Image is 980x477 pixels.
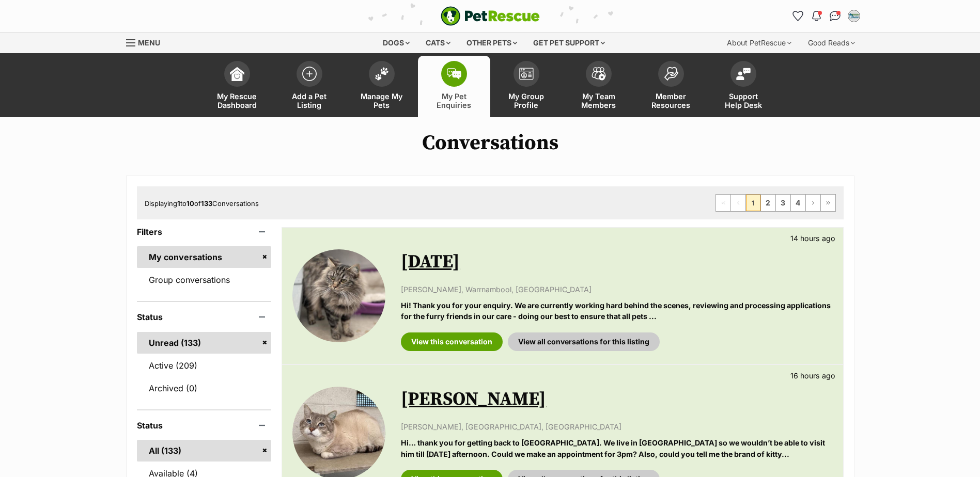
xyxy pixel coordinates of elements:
a: Last page [821,195,835,211]
a: My Rescue Dashboard [201,56,273,117]
span: Page 1 [746,195,760,211]
a: Group conversations [137,269,272,291]
a: [DATE] [401,250,460,274]
a: PetRescue [441,6,540,26]
img: chat-41dd97257d64d25036548639549fe6c8038ab92f7586957e7f3b1b290dea8141.svg [830,11,841,21]
img: Alicia franklin profile pic [849,11,859,21]
header: Status [137,421,272,430]
div: Other pets [459,33,524,53]
ul: Account quick links [790,8,862,24]
span: Add a Pet Listing [286,92,333,109]
span: Support Help Desk [720,92,767,109]
header: Filters [137,227,272,236]
a: Conversations [827,8,844,24]
strong: 1 [177,199,180,208]
p: [PERSON_NAME], [GEOGRAPHIC_DATA], [GEOGRAPHIC_DATA] [401,421,832,432]
button: Notifications [808,8,825,24]
a: [PERSON_NAME] [401,388,546,411]
strong: 10 [186,199,194,208]
span: My Team Members [575,92,622,109]
header: Status [137,312,272,322]
img: pet-enquiries-icon-7e3ad2cf08bfb03b45e93fb7055b45f3efa6380592205ae92323e6603595dc1f.svg [447,68,461,79]
a: Favourites [790,8,806,24]
img: Karma [292,249,385,342]
span: Menu [138,38,160,47]
div: Get pet support [526,33,612,53]
p: 16 hours ago [790,370,835,381]
a: Add a Pet Listing [273,56,346,117]
img: help-desk-icon-fdf02630f3aa405de69fd3d07c3f3aa587a6932b1a1747fa1d2bba05be0121f9.svg [736,68,751,80]
p: [PERSON_NAME], Warrnambool, [GEOGRAPHIC_DATA] [401,284,832,295]
img: add-pet-listing-icon-0afa8454b4691262ce3f59096e99ab1cd57d4a30225e0717b998d2c9b9846f56.svg [302,67,317,81]
a: Menu [126,33,167,51]
a: Next page [806,195,820,211]
a: My conversations [137,246,272,268]
nav: Pagination [715,194,836,212]
div: Cats [418,33,458,53]
a: All (133) [137,440,272,462]
img: logo-e224e6f780fb5917bec1dbf3a21bbac754714ae5b6737aabdf751b685950b380.svg [441,6,540,26]
span: First page [716,195,730,211]
img: member-resources-icon-8e73f808a243e03378d46382f2149f9095a855e16c252ad45f914b54edf8863c.svg [664,67,678,81]
span: My Pet Enquiries [431,92,477,109]
img: manage-my-pets-icon-02211641906a0b7f246fdf0571729dbe1e7629f14944591b6c1af311fb30b64b.svg [375,67,389,81]
strong: 133 [201,199,212,208]
img: notifications-46538b983faf8c2785f20acdc204bb7945ddae34d4c08c2a6579f10ce5e182be.svg [812,11,820,21]
a: My Team Members [563,56,635,117]
a: Page 3 [776,195,790,211]
a: View this conversation [401,332,503,351]
span: My Rescue Dashboard [214,92,260,109]
p: Hi! Thank you for your enquiry. We are currently working hard behind the scenes, reviewing and pr... [401,300,832,322]
a: View all conversations for this listing [508,332,660,351]
span: Member Resources [648,92,694,109]
a: My Group Profile [490,56,563,117]
a: My Pet Enquiries [418,56,490,117]
span: My Group Profile [503,92,550,109]
span: Previous page [731,195,745,211]
img: team-members-icon-5396bd8760b3fe7c0b43da4ab00e1e3bb1a5d9ba89233759b79545d2d3fc5d0d.svg [592,67,606,81]
p: 14 hours ago [790,233,835,244]
button: My account [846,8,862,24]
p: Hi… thank you for getting back to [GEOGRAPHIC_DATA]. We live in [GEOGRAPHIC_DATA] so we wouldn’t ... [401,437,832,459]
div: Good Reads [801,33,862,53]
a: Member Resources [635,56,707,117]
a: Archived (0) [137,377,272,399]
div: About PetRescue [720,33,799,53]
a: Manage My Pets [346,56,418,117]
a: Unread (133) [137,332,272,354]
a: Support Help Desk [707,56,780,117]
img: group-profile-icon-3fa3cf56718a62981997c0bc7e787c4b2cf8bcc04b72c1350f741eb67cf2f40e.svg [519,68,534,80]
span: Manage My Pets [359,92,405,109]
a: Page 4 [791,195,805,211]
span: Displaying to of Conversations [145,199,259,208]
a: Active (209) [137,355,272,376]
img: dashboard-icon-eb2f2d2d3e046f16d808141f083e7271f6b2e854fb5c12c21221c1fb7104beca.svg [230,67,244,81]
a: Page 2 [761,195,775,211]
div: Dogs [376,33,417,53]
